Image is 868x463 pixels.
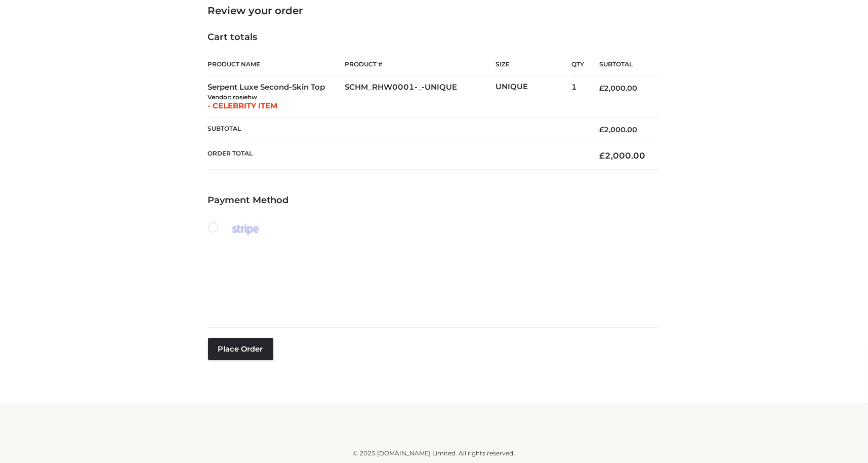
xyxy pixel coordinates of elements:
[599,84,637,93] bdi: 2,000.00
[206,246,658,311] iframe: Secure payment input frame
[599,150,645,161] bdi: 2,000.00
[495,76,571,117] td: UNIQUE
[208,5,660,17] h3: Review your order
[571,76,584,117] td: 1
[208,338,273,360] button: Place order
[208,76,345,117] td: Serpent Luxe Second-Skin Top
[571,53,584,76] th: Qty
[208,93,258,101] small: Vendor: rosiehw
[208,32,660,43] h4: Cart totals
[584,53,660,76] th: Subtotal
[208,118,585,142] th: Subtotal
[599,125,637,134] bdi: 2,000.00
[99,448,770,458] div: © 2025 [DOMAIN_NAME] Limited. All rights reserved.
[599,125,604,134] span: £
[599,150,605,161] span: £
[208,101,278,110] span: - CELEBRITY ITEM
[208,142,585,169] th: Order Total
[599,84,604,93] span: £
[495,53,566,76] th: Size
[345,76,496,117] td: SCHM_RHW0001-_-UNIQUE
[208,53,345,76] th: Product Name
[345,53,496,76] th: Product #
[208,195,660,206] h4: Payment Method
